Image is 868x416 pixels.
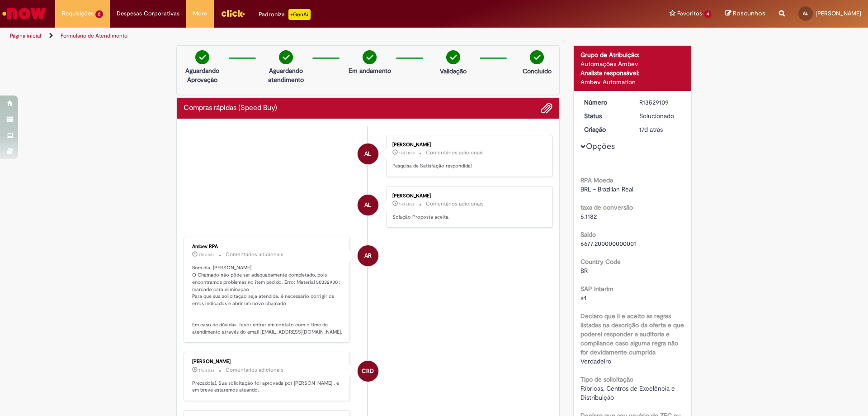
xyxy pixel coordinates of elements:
[392,163,543,170] p: Pesquisa de Satisfação respondida!
[199,252,214,258] time: 13/09/2025 06:55:32
[192,244,343,249] div: Ambev RPA
[62,9,94,18] span: Requisições
[279,50,293,64] img: check-circle-green.png
[349,66,391,75] p: Em andamento
[580,285,613,293] b: SAP Interim
[580,375,633,383] b: Tipo de solicitação
[399,150,415,156] span: 17d atrás
[523,67,552,76] p: Concluído
[192,264,343,335] p: Bom dia, [PERSON_NAME]! O Chamado não pôde ser adequadamente completado, pois encontramos problem...
[541,102,552,114] button: Adicionar anexos
[358,361,378,382] div: Carlos Roberto Da Silva Bandeira
[816,10,861,17] span: [PERSON_NAME]
[199,368,214,373] span: 17d atrás
[677,9,702,18] span: Favoritos
[259,9,311,20] div: Padroniza
[392,193,543,199] div: [PERSON_NAME]
[577,111,633,120] dt: Status
[577,98,633,107] dt: Número
[580,185,633,193] span: BRL - Brazilian Real
[264,66,308,84] p: Aguardando atendimento
[577,125,633,134] dt: Criação
[358,143,378,164] div: Ana Melicia De Souza Lima
[580,294,587,302] span: s4
[95,10,103,18] span: 2
[530,50,544,64] img: check-circle-green.png
[440,67,467,76] p: Validação
[364,245,372,267] span: AR
[226,366,283,374] small: Comentários adicionais
[192,380,343,394] p: Prezado(a), Sua solicitação foi aprovada por [PERSON_NAME] , e em breve estaremos atuando.
[358,245,378,266] div: Ambev RPA
[7,28,572,44] ul: Trilhas de página
[362,360,374,382] span: CRD
[199,252,214,258] span: 17d atrás
[184,104,277,112] h2: Compras rápidas (Speed Buy) Histórico de tíquete
[399,150,415,156] time: 13/09/2025 07:23:55
[288,9,311,20] p: +GenAi
[226,251,283,258] small: Comentários adicionais
[399,201,415,207] span: 17d atrás
[117,9,179,18] span: Despesas Corporativas
[221,6,245,20] img: click_logo_yellow_360x200.png
[639,98,681,107] div: R13529109
[364,143,371,165] span: AL
[580,384,677,402] span: Fábricas, Centros de Excelência e Distribuição
[580,312,684,356] b: Declaro que li e aceito as regras listadas na descrição da oferta e que poderei responder a audit...
[639,125,681,134] div: 12/09/2025 20:05:45
[580,239,636,248] span: 6677.200000000001
[639,111,681,120] div: Solucionado
[399,201,415,207] time: 13/09/2025 07:23:48
[580,258,621,266] b: Country Code
[392,142,543,148] div: [PERSON_NAME]
[580,230,596,239] b: Saldo
[426,200,484,208] small: Comentários adicionais
[580,176,613,184] b: RPA Moeda
[580,50,685,59] div: Grupo de Atribuição:
[580,59,685,68] div: Automações Ambev
[10,32,41,39] a: Página inicial
[725,10,765,18] a: Rascunhos
[193,9,207,18] span: More
[446,50,460,64] img: check-circle-green.png
[580,267,588,275] span: BR
[180,66,224,84] p: Aguardando Aprovação
[392,214,543,221] p: Solução Proposta aceita.
[363,50,377,64] img: check-circle-green.png
[580,77,685,86] div: Ambev Automation
[639,125,663,134] time: 12/09/2025 20:05:45
[733,9,765,18] span: Rascunhos
[195,50,209,64] img: check-circle-green.png
[364,194,371,216] span: AL
[358,195,378,215] div: Ana Melicia De Souza Lima
[192,359,343,364] div: [PERSON_NAME]
[580,357,611,365] span: Verdadeiro
[639,125,663,134] span: 17d atrás
[580,68,685,77] div: Analista responsável:
[803,10,808,16] span: AL
[1,5,47,23] img: ServiceNow
[61,32,127,39] a: Formulário de Atendimento
[704,10,712,18] span: 4
[199,368,214,373] time: 13/09/2025 06:47:33
[580,203,633,211] b: taxa de conversão
[580,212,597,220] span: 6.1182
[426,149,484,157] small: Comentários adicionais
